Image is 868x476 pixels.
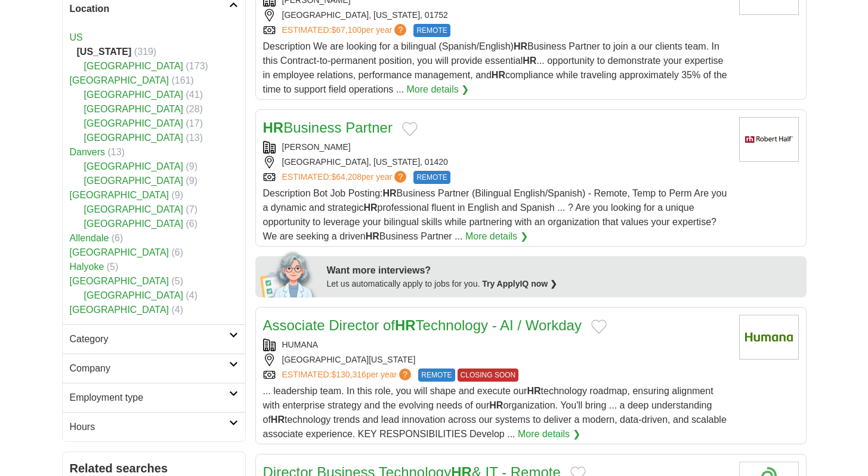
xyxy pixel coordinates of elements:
[172,247,184,257] span: (6)
[186,104,203,114] span: (28)
[413,24,450,37] span: REMOTE
[518,427,580,441] a: More details ❯
[70,32,83,42] a: US
[394,24,406,36] span: ?
[186,176,198,186] span: (9)
[70,147,106,157] a: Danvers
[77,47,132,57] strong: [US_STATE]
[327,263,799,278] div: Want more interviews?
[282,368,414,382] a: ESTIMATED:$130,316per year?
[84,290,184,300] a: [GEOGRAPHIC_DATA]
[413,171,450,184] span: REMOTE
[523,56,536,66] strong: HR
[263,386,727,439] span: ... leadership team. In this role, you will shape and execute our technology roadmap, ensuring al...
[282,171,409,184] a: ESTIMATED:$64,208per year?
[282,340,319,349] a: HUMANA
[63,383,245,412] a: Employment type
[172,305,184,315] span: (4)
[383,188,397,198] strong: HR
[186,204,198,214] span: (7)
[172,276,184,286] span: (5)
[84,176,184,186] a: [GEOGRAPHIC_DATA]
[399,368,411,380] span: ?
[70,75,169,85] a: [GEOGRAPHIC_DATA]
[108,147,125,157] span: (13)
[70,391,229,405] h2: Employment type
[327,278,799,290] div: Let us automatically apply to jobs for you.
[70,2,229,16] h2: Location
[84,161,184,171] a: [GEOGRAPHIC_DATA]
[263,119,393,136] a: HRBusiness Partner
[263,317,582,333] a: Associate Director ofHRTechnology - AI / Workday
[186,219,198,229] span: (6)
[260,250,318,297] img: apply-iq-scientist.png
[263,156,730,168] div: [GEOGRAPHIC_DATA], [US_STATE], 01420
[407,82,469,97] a: More details ❯
[70,190,169,200] a: [GEOGRAPHIC_DATA]
[186,133,203,143] span: (13)
[418,368,455,382] span: REMOTE
[63,324,245,354] a: Category
[186,61,208,71] span: (173)
[84,204,184,214] a: [GEOGRAPHIC_DATA]
[186,161,198,171] span: (9)
[402,122,418,136] button: Add to favorite jobs
[739,117,799,162] img: Robert Half logo
[70,332,229,346] h2: Category
[70,247,169,257] a: [GEOGRAPHIC_DATA]
[331,370,366,379] span: $130,316
[172,190,184,200] span: (9)
[591,320,607,334] button: Add to favorite jobs
[482,279,557,288] a: Try ApplyIQ now ❯
[63,354,245,383] a: Company
[331,25,362,35] span: $67,100
[458,368,519,382] span: CLOSING SOON
[263,188,727,241] span: Description Bot Job Posting: Business Partner (Bilingual English/Spanish) - Remote, Temp to Perm ...
[84,90,184,100] a: [GEOGRAPHIC_DATA]
[263,354,730,366] div: [GEOGRAPHIC_DATA][US_STATE]
[514,41,527,51] strong: HR
[271,414,285,425] strong: HR
[363,202,377,213] strong: HR
[70,262,104,272] a: Halyoke
[263,9,730,22] div: [GEOGRAPHIC_DATA], [US_STATE], 01752
[331,172,362,182] span: $64,208
[134,47,156,57] span: (319)
[84,219,184,229] a: [GEOGRAPHIC_DATA]
[527,386,540,396] strong: HR
[282,24,409,37] a: ESTIMATED:$67,100per year?
[366,231,379,241] strong: HR
[489,400,503,410] strong: HR
[107,262,119,272] span: (5)
[84,61,184,71] a: [GEOGRAPHIC_DATA]
[186,290,198,300] span: (4)
[492,70,505,80] strong: HR
[84,118,184,128] a: [GEOGRAPHIC_DATA]
[70,276,169,286] a: [GEOGRAPHIC_DATA]
[186,118,203,128] span: (17)
[739,315,799,360] img: Humana logo
[63,412,245,441] a: Hours
[70,420,229,434] h2: Hours
[282,142,351,152] a: [PERSON_NAME]
[70,305,169,315] a: [GEOGRAPHIC_DATA]
[84,133,184,143] a: [GEOGRAPHIC_DATA]
[263,119,284,136] strong: HR
[70,361,229,376] h2: Company
[172,75,194,85] span: (161)
[84,104,184,114] a: [GEOGRAPHIC_DATA]
[112,233,123,243] span: (6)
[70,233,109,243] a: Allendale
[186,90,203,100] span: (41)
[263,41,727,94] span: Description We are looking for a bilingual (Spanish/English) Business Partner to join a our clien...
[395,317,416,333] strong: HR
[465,229,528,244] a: More details ❯
[394,171,406,183] span: ?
